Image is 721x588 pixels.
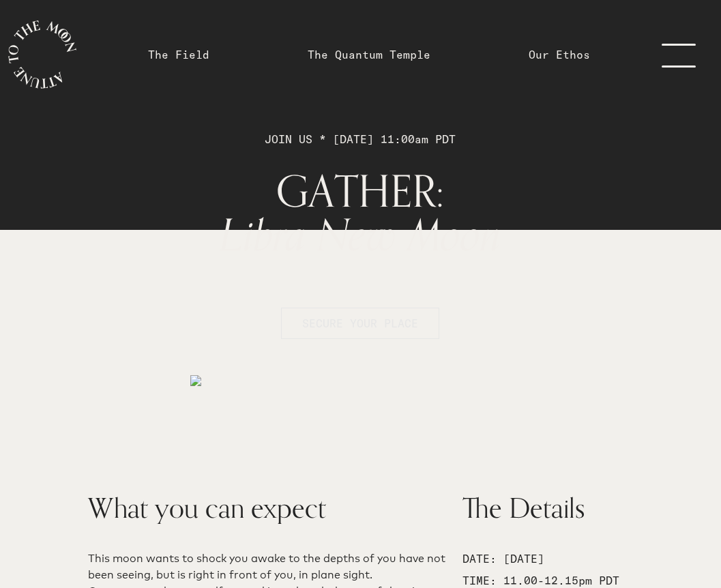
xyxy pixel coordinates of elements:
img: medias%2FtEQVl5vVpfGUZ8nZ58uP [190,375,201,386]
a: The Field [148,46,209,63]
span: SECURE YOUR PLACE [302,317,418,330]
h1: GATHER: [134,169,587,259]
h2: What you can expect [88,488,446,529]
p: JOIN US * [DATE] 11:00am PDT [134,109,587,169]
button: SECURE YOUR PLACE [281,308,439,339]
p: DATE: [DATE] [462,550,634,567]
span: Libra New Moon [220,201,501,272]
a: Our Ethos [529,46,590,63]
h2: The Details [462,488,634,529]
a: The Quantum Temple [308,46,430,63]
p: This moon wants to shock you awake to the depths of you have not been seeing, but is right in fro... [88,550,446,583]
